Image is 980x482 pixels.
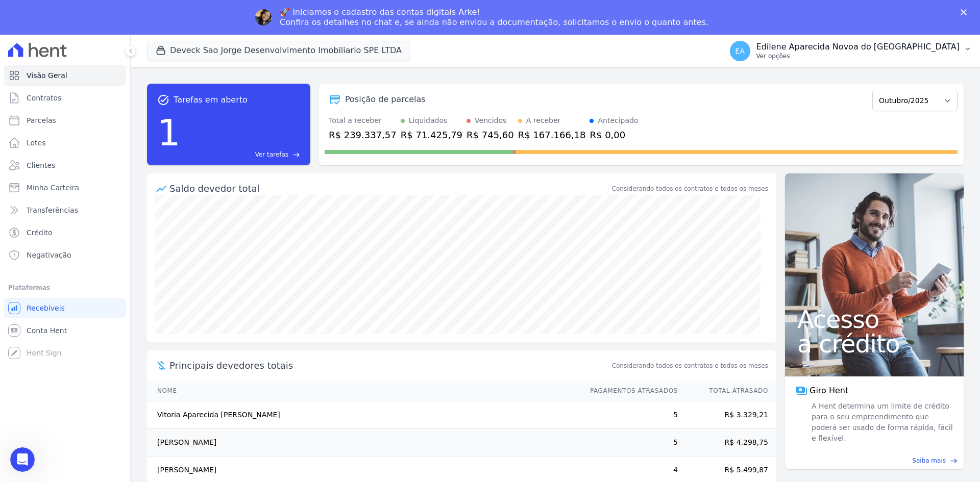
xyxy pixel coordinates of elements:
p: Edilene Aparecida Novoa do [GEOGRAPHIC_DATA] [756,42,960,52]
span: Tarefas em aberto [174,94,248,106]
button: EA Edilene Aparecida Novoa do [GEOGRAPHIC_DATA] Ver opções [722,37,980,65]
span: A Hent determina um limite de crédito para o seu empreendimento que poderá ser usado de forma ráp... [810,401,953,444]
a: Transferências [4,200,126,220]
a: Contratos [4,88,126,108]
span: Negativação [27,250,71,260]
div: Liquidados [409,115,448,126]
a: Parcelas [4,110,126,131]
a: Saiba mais east [791,456,958,465]
div: R$ 71.425,79 [401,128,462,142]
td: R$ 4.298,75 [678,429,776,456]
div: R$ 167.166,18 [518,128,586,142]
a: Negativação [4,245,126,265]
span: Principais devedores totais [169,359,610,372]
p: Ver opções [756,52,960,60]
span: Clientes [27,160,55,170]
span: Parcelas [27,115,56,125]
span: Giro Hent [810,385,848,397]
div: Posição de parcelas [345,93,426,106]
a: Visão Geral [4,65,126,86]
a: Lotes [4,133,126,153]
th: Total Atrasado [678,380,776,401]
span: Conta Hent [27,325,67,336]
div: R$ 0,00 [590,128,638,142]
img: Profile image for Adriane [255,9,272,26]
div: Vencidos [475,115,506,126]
span: a crédito [797,332,951,356]
div: R$ 239.337,57 [329,128,397,142]
a: Ver tarefas east [185,150,300,159]
a: Minha Carteira [4,177,126,198]
button: Deveck Sao Jorge Desenvolvimento Imobiliario SPE LTDA [147,41,410,60]
span: Crédito [27,227,53,238]
a: Conta Hent [4,320,126,341]
div: Saldo devedor total [169,182,610,195]
span: Contratos [27,93,61,103]
a: Recebíveis [4,298,126,318]
td: 5 [580,401,678,429]
td: [PERSON_NAME] [147,429,580,456]
div: Plataformas [8,282,122,294]
span: Recebíveis [27,303,65,313]
div: 1 [157,106,181,159]
span: Visão Geral [27,70,67,81]
span: Lotes [27,138,46,148]
th: Nome [147,380,580,401]
td: Vitoria Aparecida [PERSON_NAME] [147,401,580,429]
div: Antecipado [598,115,638,126]
span: EA [735,47,744,55]
th: Pagamentos Atrasados [580,380,678,401]
span: task_alt [157,94,169,106]
td: R$ 3.329,21 [678,401,776,429]
div: Considerando todos os contratos e todos os meses [612,184,768,193]
div: R$ 745,60 [467,128,514,142]
div: A receber [526,115,561,126]
div: Fechar [961,9,971,15]
div: Total a receber [329,115,397,126]
a: Crédito [4,222,126,243]
span: east [950,457,958,465]
a: Clientes [4,155,126,175]
span: Considerando todos os contratos e todos os meses [612,361,768,370]
span: Minha Carteira [27,183,79,193]
iframe: Intercom live chat [10,447,35,472]
span: east [292,151,300,159]
span: Acesso [797,307,951,332]
span: Saiba mais [912,456,946,465]
span: Ver tarefas [255,150,288,159]
span: Transferências [27,205,78,215]
td: 5 [580,429,678,456]
div: 🚀 Iniciamos o cadastro das contas digitais Arke! Confira os detalhes no chat e, se ainda não envi... [280,7,708,28]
